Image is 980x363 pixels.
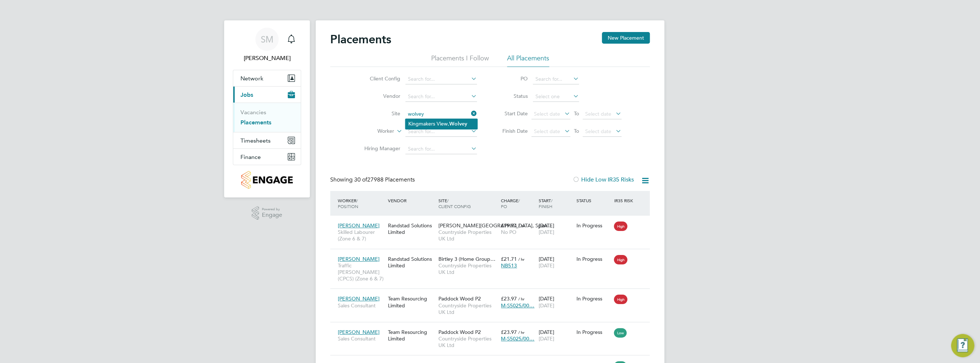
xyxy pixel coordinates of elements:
[240,91,253,98] span: Jobs
[533,92,579,102] input: Select one
[338,329,380,335] span: [PERSON_NAME]
[614,328,627,338] span: Low
[537,194,575,213] div: Start
[585,111,611,117] span: Select date
[539,198,552,209] span: / Finish
[338,256,380,262] span: [PERSON_NAME]
[518,256,525,262] span: / hr
[539,302,554,309] span: [DATE]
[262,206,282,212] span: Powered by
[233,28,301,63] a: SM[PERSON_NAME]
[336,291,650,298] a: [PERSON_NAME]Sales ConsultantTeam Resourcing LimitedPaddock Wood P2Countryside Properties UK Ltd£...
[338,302,384,309] span: Sales Consultant
[438,222,552,229] span: [PERSON_NAME][GEOGRAPHIC_DATA], Spen…
[539,262,554,269] span: [DATE]
[330,176,416,184] div: Showing
[518,296,525,302] span: / hr
[359,145,400,152] label: Hiring Manager
[449,121,467,127] b: Wolvey
[501,295,517,302] span: £23.97
[405,127,477,137] input: Search for...
[539,229,554,235] span: [DATE]
[386,219,436,239] div: Randstad Solutions Limited
[252,206,283,220] a: Powered byEngage
[352,128,394,135] label: Worker
[436,194,499,213] div: Site
[354,176,415,183] span: 27988 Placements
[336,218,650,224] a: [PERSON_NAME]Skilled Labourer (Zone 6 & 7)Randstad Solutions Limited[PERSON_NAME][GEOGRAPHIC_DATA...
[438,329,481,335] span: Paddock Wood P2
[261,35,274,44] span: SM
[233,54,301,63] span: Sarah Moorcroft
[501,302,534,309] span: M-S5025/00…
[338,335,384,342] span: Sales Consultant
[336,325,650,331] a: [PERSON_NAME]Sales ConsultantTeam Resourcing LimitedPaddock Wood P2Countryside Properties UK Ltd£...
[501,256,517,262] span: £21.71
[534,111,560,117] span: Select date
[537,325,575,346] div: [DATE]
[576,222,611,229] div: In Progress
[518,223,525,228] span: / hr
[576,329,611,335] div: In Progress
[386,292,436,312] div: Team Resourcing Limited
[336,252,650,258] a: [PERSON_NAME]Traffic [PERSON_NAME] (CPCS) (Zone 6 & 7)Randstad Solutions LimitedBirtley 3 (Home G...
[240,109,266,116] a: Vacancies
[240,153,261,160] span: Finance
[338,262,384,282] span: Traffic [PERSON_NAME] (CPCS) (Zone 6 & 7)
[495,110,528,117] label: Start Date
[501,229,517,235] span: No PO
[405,144,477,154] input: Search for...
[224,20,310,198] nav: Main navigation
[534,128,560,135] span: Select date
[501,198,520,209] span: / PO
[501,262,517,269] span: NB513
[614,255,627,264] span: High
[501,222,517,229] span: £19.94
[405,109,477,119] input: Search for...
[386,325,436,346] div: Team Resourcing Limited
[233,149,301,165] button: Finance
[585,128,611,135] span: Select date
[572,176,634,183] label: Hide Low IR35 Risks
[240,75,263,82] span: Network
[501,335,534,342] span: M-S5025/00…
[495,75,528,82] label: PO
[233,171,301,189] a: Go to home page
[233,87,301,103] button: Jobs
[614,222,627,231] span: High
[405,74,477,84] input: Search for...
[338,229,384,242] span: Skilled Labourer (Zone 6 & 7)
[354,176,367,183] span: 30 of
[438,229,497,242] span: Countryside Properties UK Ltd
[438,295,481,302] span: Paddock Wood P2
[359,75,400,82] label: Client Config
[338,222,380,229] span: [PERSON_NAME]
[405,119,477,129] li: Kingmakers View,
[386,252,436,272] div: Randstad Solutions Limited
[262,212,282,218] span: Engage
[602,32,650,44] button: New Placement
[241,171,292,189] img: countryside-properties-logo-retina.png
[240,119,271,126] a: Placements
[614,295,627,304] span: High
[338,295,380,302] span: [PERSON_NAME]
[438,262,497,275] span: Countryside Properties UK Ltd
[576,295,611,302] div: In Progress
[386,194,436,207] div: Vendor
[612,194,637,207] div: IR35 Risk
[338,198,358,209] span: / Position
[438,256,495,262] span: Birtley 3 (Home Group…
[438,335,497,348] span: Countryside Properties UK Ltd
[576,256,611,262] div: In Progress
[233,70,301,86] button: Network
[507,54,549,67] li: All Placements
[438,302,497,315] span: Countryside Properties UK Ltd
[438,198,470,209] span: / Client Config
[537,219,575,239] div: [DATE]
[495,93,528,99] label: Status
[575,194,612,207] div: Status
[533,74,579,84] input: Search for...
[537,252,575,272] div: [DATE]
[572,109,581,118] span: To
[359,110,400,117] label: Site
